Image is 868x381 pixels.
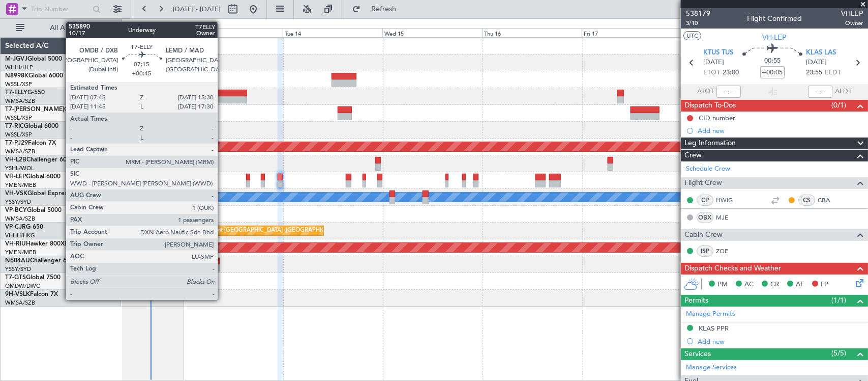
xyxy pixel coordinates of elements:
div: KLAS PPR [699,324,729,333]
div: CP [697,195,713,206]
a: N604AUChallenger 604 [5,258,74,264]
span: (1/1) [831,295,846,306]
span: VHLEP [841,8,863,19]
a: Manage Services [686,363,737,373]
a: VH-LEPGlobal 6000 [5,174,61,180]
span: VH-RIU [5,241,26,247]
a: VH-RIUHawker 800XP [5,241,68,247]
span: FP [821,280,828,290]
span: (5/5) [831,348,846,359]
a: HWIG [716,196,739,205]
div: - [171,282,195,288]
a: YMEN/MEB [5,249,36,256]
span: Dispatch Checks and Weather [684,263,781,275]
span: Leg Information [684,138,736,149]
button: UTC [683,31,701,40]
div: Flight Confirmed [747,14,802,24]
a: OMDW/DWC [5,282,40,290]
span: T7-[PERSON_NAME] [5,106,64,113]
a: WMSA/SZB [5,97,35,105]
a: WSSL/XSP [5,114,32,122]
button: Refresh [347,1,408,17]
span: T7-GTS [5,275,26,281]
span: Owner [841,19,863,28]
div: Fri 17 [582,28,681,37]
a: VP-BCYGlobal 5000 [5,207,62,213]
span: ETOT [703,68,720,78]
span: T7-RIC [5,123,24,129]
span: Refresh [363,6,405,13]
a: VH-L2BChallenger 604 [5,157,70,163]
div: CS [798,195,815,206]
div: OBX [697,212,713,223]
div: [DATE] [124,20,141,29]
span: ATOT [697,87,714,97]
span: T7-PJ29 [5,140,28,146]
span: CR [770,280,779,290]
span: VH-L2B [5,157,26,163]
span: AC [744,280,754,290]
span: 538179 [686,8,710,19]
div: Add new [698,337,863,346]
span: T7-ELLY [5,90,27,96]
span: (0/1) [831,100,846,111]
span: [DATE] - [DATE] [173,5,221,14]
span: KLAS LAS [806,48,836,58]
div: Add new [698,126,863,135]
span: 23:55 [806,68,822,78]
a: T7-GTSGlobal 7500 [5,275,61,281]
span: N8998K [5,73,28,79]
span: 00:55 [764,56,781,66]
a: ZOE [716,247,739,256]
a: VH-VSKGlobal Express XRS [5,190,83,197]
div: ISP [697,246,713,257]
div: Wed 15 [382,28,482,37]
div: - [147,282,171,288]
span: [DATE] [703,58,724,68]
a: T7-[PERSON_NAME]Global 7500 [5,106,99,113]
a: Schedule Crew [686,164,730,174]
div: Planned Maint [GEOGRAPHIC_DATA] ([GEOGRAPHIC_DATA] Intl) [186,223,355,238]
div: Tue 14 [283,28,382,37]
a: YSSY/SYD [5,198,31,206]
div: Mon 13 [183,28,283,37]
a: WMSA/SZB [5,148,35,155]
span: Cabin Crew [684,229,723,241]
div: EGSS [171,275,195,281]
a: 9H-VSLKFalcon 7X [5,291,58,297]
span: PM [717,280,728,290]
span: VH-VSK [5,190,27,197]
span: N604AU [5,258,30,264]
span: Dispatch To-Dos [684,100,736,112]
div: CID number [699,114,735,122]
div: VTBD [147,275,171,281]
span: 23:00 [723,68,739,78]
a: YSHL/WOL [5,165,34,172]
span: VP-BCY [5,207,27,213]
span: Crew [684,150,702,161]
a: WSSL/XSP [5,131,32,139]
span: 3/10 [686,19,710,28]
div: Thu 16 [482,28,582,37]
a: VP-CJRG-650 [5,224,43,230]
span: Services [684,348,711,360]
a: VHHH/HKG [5,232,35,239]
a: N8998KGlobal 6000 [5,73,63,79]
span: ALDT [835,87,852,97]
span: All Aircraft [26,24,107,32]
input: Trip Number [31,2,89,17]
span: VH-LEP [5,174,26,180]
span: VH-LEP [763,32,787,43]
input: --:-- [716,86,741,98]
span: [DATE] [806,58,827,68]
a: WMSA/SZB [5,299,35,307]
span: Permits [684,295,708,307]
a: WMSA/SZB [5,215,35,223]
a: M-JGVJGlobal 5000 [5,56,62,62]
div: Sun 12 [83,28,183,37]
button: All Aircraft [11,20,110,36]
a: WSSL/XSP [5,80,32,88]
a: T7-PJ29Falcon 7X [5,140,56,146]
a: T7-RICGlobal 6000 [5,123,58,129]
span: Flight Crew [684,177,722,189]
